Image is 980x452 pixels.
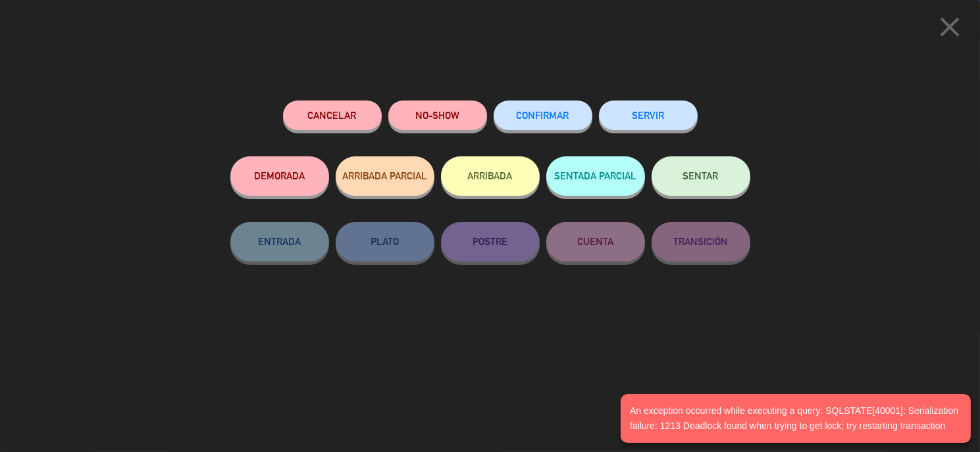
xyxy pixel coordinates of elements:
button: DEMORADA [230,156,329,196]
i: close [933,11,966,43]
span: CONFIRMAR [517,110,569,121]
button: CONFIRMAR [494,101,592,130]
button: Cancelar [283,101,382,130]
notyf-toast: An exception occurred while executing a query: SQLSTATE[40001]: Serialization failure: 1213 Deadl... [621,394,971,443]
button: TRANSICIÓN [652,222,750,261]
button: ARRIBADA PARCIAL [336,156,434,196]
button: close [929,10,970,49]
span: SENTAR [683,170,719,181]
button: ARRIBADA [441,156,540,196]
button: POSTRE [441,222,540,261]
span: ARRIBADA PARCIAL [342,170,427,181]
button: SERVIR [599,101,698,130]
button: NO-SHOW [388,101,487,130]
button: PLATO [336,222,434,261]
button: CUENTA [546,222,645,261]
button: ENTRADA [230,222,329,261]
button: SENTAR [652,156,750,196]
button: SENTADA PARCIAL [546,156,645,196]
